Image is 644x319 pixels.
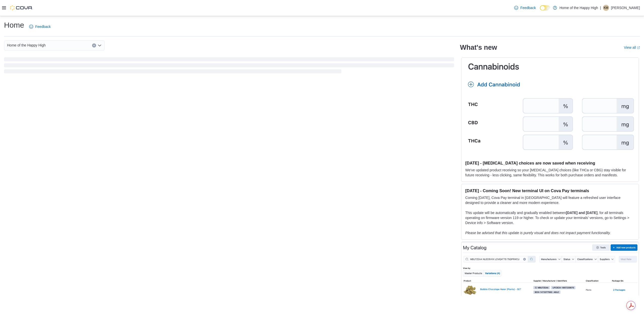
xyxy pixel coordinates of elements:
div: Katelyn McCallum [603,5,609,11]
button: Clear input [92,43,96,47]
span: Feedback [35,24,51,29]
p: We've updated product receiving so your [MEDICAL_DATA] choices (like THCa or CBG) stay visible fo... [465,168,635,178]
p: | [600,5,601,11]
a: Feedback [512,3,538,13]
img: Cova [10,5,33,10]
p: Home of the Happy High [559,5,598,11]
span: Feedback [520,5,536,10]
em: Please be advised that this update is purely visual and does not impact payment functionality. [465,231,611,235]
h3: [DATE] - [MEDICAL_DATA] choices are now saved when receiving [465,161,635,166]
a: View allExternal link [624,45,640,49]
span: Home of the Happy High [7,42,46,48]
span: Loading [4,58,454,74]
h1: Home [4,20,24,30]
p: This update will be automatically and gradually enabled between , for all terminals operating on ... [465,210,635,225]
h2: What's new [460,43,497,51]
svg: External link [637,46,640,49]
a: Feedback [27,22,53,32]
strong: [DATE] and [DATE] [566,211,597,215]
input: Dark Mode [540,5,550,11]
p: [PERSON_NAME] [611,5,640,11]
p: Coming [DATE], Cova Pay terminal in [GEOGRAPHIC_DATA] will feature a refreshed user interface des... [465,195,635,205]
h3: [DATE] - Coming Soon! New terminal UI on Cova Pay terminals [465,188,635,193]
button: Open list of options [98,43,102,47]
span: KM [604,5,608,11]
